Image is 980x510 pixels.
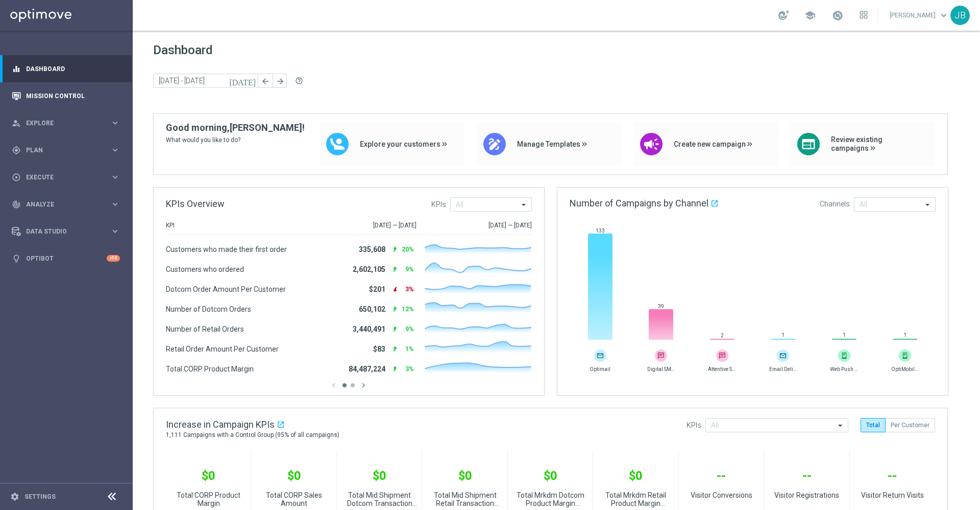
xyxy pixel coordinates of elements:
i: person_search [12,119,21,128]
div: Optibot [12,245,120,272]
div: Analyze [12,200,110,209]
span: Plan [26,147,110,153]
span: keyboard_arrow_down [938,10,949,21]
span: Analyze [26,201,110,207]
a: Dashboard [26,55,120,82]
div: JB [950,6,970,25]
div: Explore [12,119,110,128]
div: Dashboard [12,55,120,82]
i: play_circle_outline [12,173,21,182]
button: track_changes Analyze keyboard_arrow_right [11,200,120,208]
button: play_circle_outline Execute keyboard_arrow_right [11,173,120,181]
span: school [804,10,816,21]
i: lightbulb [12,254,21,263]
span: Explore [26,120,110,126]
i: gps_fixed [12,146,21,155]
span: Data Studio [26,228,110,235]
i: track_changes [12,200,21,209]
span: Execute [26,174,110,180]
button: equalizer Dashboard [11,65,120,73]
a: Mission Control [26,82,120,109]
i: equalizer [12,64,21,74]
button: lightbulb Optibot +10 [11,254,120,263]
a: Optibot [26,245,107,272]
div: Execute [12,173,110,182]
button: Mission Control [11,92,120,100]
i: keyboard_arrow_right [110,145,120,155]
i: settings [10,492,19,501]
i: keyboard_arrow_right [110,199,120,209]
i: keyboard_arrow_right [110,226,120,236]
a: [PERSON_NAME]keyboard_arrow_down [889,8,950,23]
i: keyboard_arrow_right [110,172,120,182]
div: Data Studio [12,227,110,236]
button: Data Studio keyboard_arrow_right [11,227,120,236]
button: person_search Explore keyboard_arrow_right [11,119,120,127]
div: Mission Control [12,82,120,109]
button: gps_fixed Plan keyboard_arrow_right [11,146,120,154]
div: +10 [107,255,120,262]
div: Plan [12,146,110,155]
a: Settings [24,494,56,500]
i: keyboard_arrow_right [110,118,120,128]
